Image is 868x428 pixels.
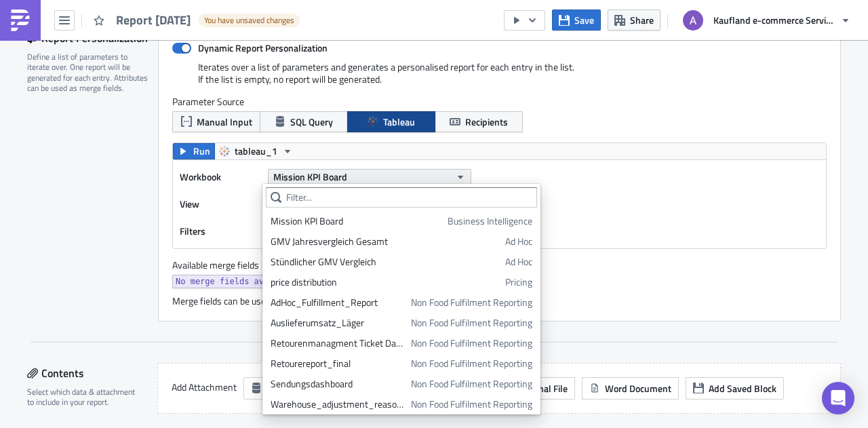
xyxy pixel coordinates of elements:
img: PushMetrics [9,9,31,31]
span: Non Food Fulfilment Reporting [411,296,532,309]
span: No merge fields available [176,275,298,288]
button: SQL Query [260,111,348,132]
strong: Dynamic Report Personalization [198,41,328,55]
div: Open Intercom Messenger [822,382,854,414]
label: Filters [180,221,261,241]
label: Workbook [180,167,261,187]
span: External File [517,381,568,395]
button: Mission KPI Board [268,169,471,185]
span: SQL Query [290,115,333,129]
button: Share [608,9,660,31]
body: Rich Text Area. Press ALT-0 for help. [5,5,648,16]
span: Manual Input [197,115,252,129]
span: Word Document [605,381,671,395]
span: Mission KPI Board [273,170,347,184]
div: GMV Jahresvergleich Gesamt [271,235,500,248]
span: Tableau [383,115,415,129]
button: Save [552,9,601,31]
span: Business Intelligence [448,214,532,228]
div: Select which data & attachment to include in your report. [27,387,142,408]
input: Filter... [266,187,537,208]
a: No merge fields available [172,275,302,288]
div: Define a list of parameters to iterate over. One report will be generated for each entry. Attribu... [27,52,149,94]
span: Save [574,13,594,27]
label: Parameter Source [172,96,827,108]
div: Merge fields can be used to parameterize attachments, recipients, and message contents. [172,295,827,307]
span: Share [630,13,654,27]
button: Manual Input [172,111,260,132]
span: Non Food Fulfilment Reporting [411,397,532,411]
div: Sendungsdashboard [271,377,406,391]
span: Run [193,143,210,159]
button: Tableau [347,111,435,132]
div: Iterates over a list of parameters and generates a personalised report for each entry in the list... [172,61,827,96]
span: Add Saved Block [709,381,776,395]
button: tableau_1 [214,143,298,159]
span: Report [DATE] [116,12,192,28]
div: Contents [27,363,142,383]
label: Add Attachment [172,377,237,397]
span: Kaufland e-commerce Services GmbH & Co. KG [713,13,835,27]
span: Non Food Fulfilment Reporting [411,377,532,391]
div: AdHoc_Fulfillment_Report [271,296,406,309]
div: Warehouse_adjustment_reasons [271,397,406,411]
label: View [180,194,261,214]
div: Retourereport_final [271,357,406,370]
span: Recipients [465,115,508,129]
span: Ad Hoc [505,235,532,248]
span: You have unsaved changes [204,15,294,26]
span: Pricing [505,275,532,289]
div: Auslieferumsatz_Läger [271,316,406,330]
button: Run [173,143,215,159]
button: SQL Query [243,377,317,400]
span: Non Food Fulfilment Reporting [411,336,532,350]
button: Kaufland e-commerce Services GmbH & Co. KG [675,5,858,35]
img: Avatar [682,9,705,32]
div: Retourenmanagment Ticket Dashboard [271,336,406,350]
span: tableau_1 [235,143,277,159]
span: Non Food Fulfilment Reporting [411,357,532,370]
span: Ad Hoc [505,255,532,269]
button: Recipients [435,111,523,132]
span: Non Food Fulfilment Reporting [411,316,532,330]
div: Mission KPI Board [271,214,443,228]
button: Add Saved Block [686,377,784,400]
div: Stündlicher GMV Vergleich [271,255,500,269]
div: price distribution [271,275,500,289]
label: Available merge fields [172,259,274,271]
button: Word Document [582,377,679,400]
